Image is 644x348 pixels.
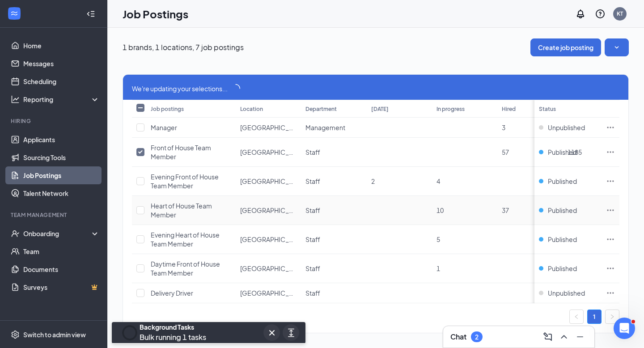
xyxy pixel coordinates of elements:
[286,327,297,338] svg: ArrowsExpand
[236,118,301,138] td: Blue Springs
[605,310,619,324] button: right
[605,38,629,56] button: SmallChevronDown
[606,177,615,186] svg: Ellipses
[305,289,320,297] span: Staff
[606,235,615,244] svg: Ellipses
[301,138,366,167] td: Staff
[606,289,615,297] svg: Ellipses
[151,231,220,248] span: Evening Heart of House Team Member
[573,330,587,344] button: Minimize
[617,10,623,17] div: KT
[301,283,366,303] td: Staff
[301,196,366,225] td: Staff
[240,148,305,156] span: [GEOGRAPHIC_DATA]
[10,9,19,18] svg: WorkstreamLogo
[23,229,92,238] div: Onboarding
[301,167,366,196] td: Staff
[605,310,619,324] li: Next Page
[569,310,584,324] li: Previous Page
[541,330,555,344] button: ComposeMessage
[151,144,211,161] span: Front of House Team Member
[301,225,366,254] td: Staff
[23,72,100,90] a: Scheduling
[23,278,100,296] a: SurveysCrown
[450,332,466,342] h3: Chat
[11,330,20,339] svg: Settings
[436,264,440,272] span: 1
[367,100,432,118] th: [DATE]
[151,260,220,277] span: Daytime Front of House Team Member
[236,254,301,283] td: Blue Springs
[595,8,606,19] svg: QuestionInfo
[23,95,100,104] div: Reporting
[86,9,95,18] svg: Collapse
[151,105,184,113] div: Job postings
[371,177,375,185] span: 2
[151,173,219,190] span: Evening Front of House Team Member
[240,206,305,214] span: [GEOGRAPHIC_DATA]
[236,283,301,303] td: Blue Springs
[569,310,584,324] button: left
[575,8,586,19] svg: Notifications
[610,314,615,319] span: right
[305,235,320,243] span: Staff
[240,177,305,185] span: [GEOGRAPHIC_DATA]
[23,260,100,278] a: Documents
[502,123,505,132] span: 3
[606,123,615,132] svg: Ellipses
[612,43,621,52] svg: SmallChevronDown
[123,6,188,21] h1: Job Postings
[548,289,585,297] span: Unpublished
[11,117,98,125] div: Hiring
[23,37,100,55] a: Home
[23,242,100,260] a: Team
[240,264,305,272] span: [GEOGRAPHIC_DATA]
[23,131,100,149] a: Applicants
[236,196,301,225] td: Blue Springs
[502,148,509,156] span: 57
[151,289,193,297] span: Delivery Driver
[23,166,100,184] a: Job Postings
[588,310,601,323] a: 1
[475,333,479,341] div: 2
[151,202,212,219] span: Heart of House Team Member
[11,211,98,219] div: Team Management
[530,38,601,56] button: Create job posting
[497,100,563,118] th: Hired
[140,323,206,331] div: Background Tasks
[240,105,263,113] div: Location
[606,148,615,157] svg: Ellipses
[574,314,579,319] span: left
[231,84,240,93] span: loading
[23,184,100,202] a: Talent Network
[557,330,571,344] button: ChevronUp
[305,148,320,156] span: Staff
[140,332,206,342] span: Bulk running 1 tasks
[305,123,345,132] span: Management
[11,229,20,238] svg: UserCheck
[236,167,301,196] td: Blue Springs
[240,289,305,297] span: [GEOGRAPHIC_DATA]
[305,206,320,214] span: Staff
[11,95,20,104] svg: Analysis
[436,235,440,243] span: 5
[548,123,585,132] span: Unpublished
[542,331,553,342] svg: ComposeMessage
[305,264,320,272] span: Staff
[301,254,366,283] td: Staff
[559,331,569,342] svg: ChevronUp
[548,264,577,273] span: Published
[23,149,100,166] a: Sourcing Tools
[123,42,244,52] p: 1 brands, 1 locations, 7 job postings
[432,100,497,118] th: In progress
[23,55,100,72] a: Messages
[587,310,602,324] li: 1
[606,264,615,273] svg: Ellipses
[548,148,577,157] span: Published
[305,105,337,113] div: Department
[240,123,305,132] span: [GEOGRAPHIC_DATA]
[436,177,440,185] span: 4
[132,84,228,93] span: We're updating your selections...
[548,177,577,186] span: Published
[301,118,366,138] td: Management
